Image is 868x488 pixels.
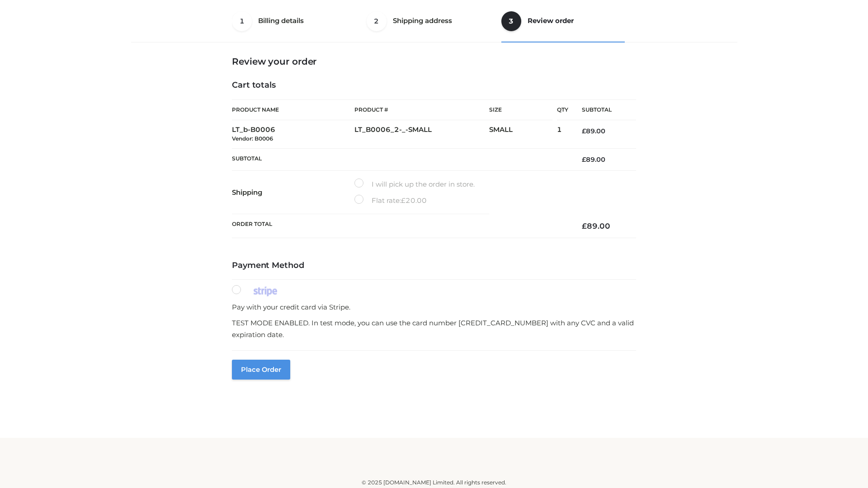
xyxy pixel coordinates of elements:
h4: Payment Method [232,261,636,271]
p: TEST MODE ENABLED. In test mode, you can use the card number [CREDIT_CARD_NUMBER] with any CVC an... [232,317,636,340]
h3: Review your order [232,56,636,67]
div: © 2025 [DOMAIN_NAME] Limited. All rights reserved. [134,478,734,487]
label: I will pick up the order in store. [354,178,475,190]
bdi: 89.00 [582,155,605,164]
td: LT_B0006_2-_-SMALL [354,120,489,149]
span: £ [401,196,406,205]
th: Qty [557,99,568,120]
th: Shipping [232,171,354,214]
th: Subtotal [232,148,568,170]
th: Product # [354,99,489,120]
p: Pay with your credit card via Stripe. [232,301,636,313]
bdi: 89.00 [582,221,610,230]
td: SMALL [489,120,557,149]
th: Product Name [232,99,354,120]
h4: Cart totals [232,80,636,90]
th: Subtotal [568,100,636,120]
button: Place order [232,360,290,380]
label: Flat rate: [354,195,427,206]
span: £ [582,221,587,230]
bdi: 20.00 [401,196,427,205]
bdi: 89.00 [582,127,605,135]
th: Size [489,100,552,120]
th: Order Total [232,214,568,238]
small: Vendor: B0006 [232,135,273,142]
span: £ [582,127,586,135]
span: £ [582,155,586,164]
td: 1 [557,120,568,149]
td: LT_b-B0006 [232,120,354,149]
